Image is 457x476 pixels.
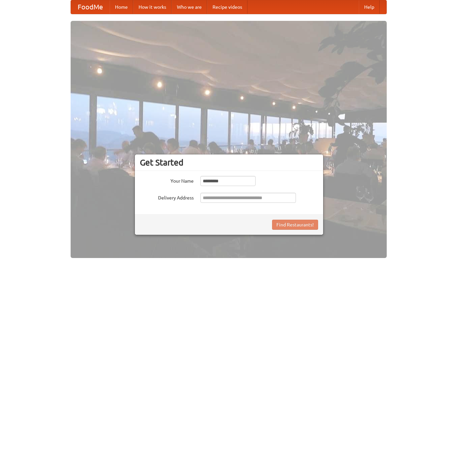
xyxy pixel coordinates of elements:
[207,0,247,14] a: Recipe videos
[140,157,318,168] h3: Get Started
[71,0,110,14] a: FoodMe
[140,176,194,184] label: Your Name
[359,0,380,14] a: Help
[110,0,133,14] a: Home
[272,220,318,230] button: Find Restaurants!
[133,0,172,14] a: How it works
[172,0,207,14] a: Who we are
[140,193,194,201] label: Delivery Address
